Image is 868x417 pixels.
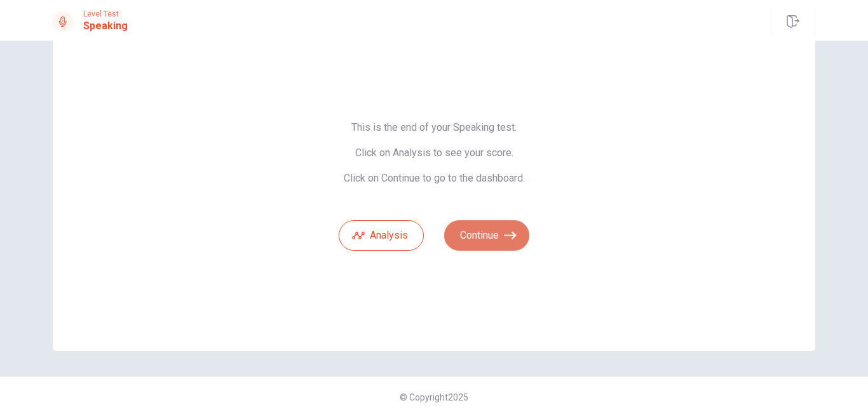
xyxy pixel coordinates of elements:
[339,220,424,251] button: Analysis
[444,220,529,251] button: Continue
[83,10,128,18] span: Level Test
[339,121,529,185] span: This is the end of your Speaking test. Click on Analysis to see your score. Click on Continue to ...
[83,18,128,34] h1: Speaking
[400,392,468,402] span: © Copyright 2025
